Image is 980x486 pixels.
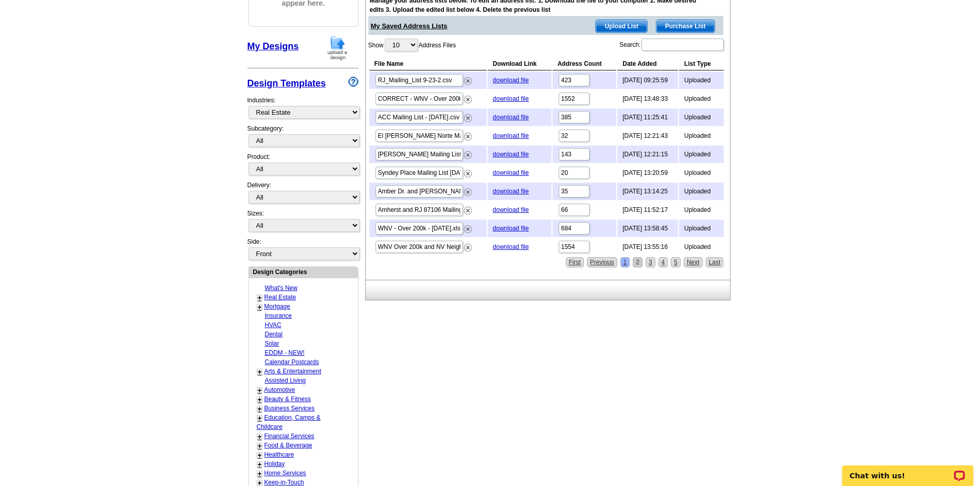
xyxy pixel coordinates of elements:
a: Remove this list [464,223,472,230]
td: Uploaded [679,146,724,163]
th: Date Added [617,58,678,70]
div: Product: [247,152,359,181]
img: delete.png [464,170,472,177]
a: Remove this list [464,242,472,249]
img: delete.png [464,114,472,122]
td: Uploaded [679,201,724,219]
label: Search: [619,38,725,52]
a: First [566,257,584,267]
a: download file [493,225,529,232]
a: + [258,470,262,478]
a: 4 [658,257,668,267]
input: Search: [642,39,724,51]
a: Education, Camps & Childcare [257,414,320,430]
a: Real Estate [264,294,296,301]
td: [DATE] 13:55:16 [617,238,678,256]
a: 1 [620,257,630,267]
a: Remove this list [464,168,472,175]
td: [DATE] 13:58:45 [617,220,678,237]
a: + [258,433,262,441]
img: delete.png [464,133,472,140]
a: Remove this list [464,94,472,101]
a: + [258,442,262,450]
td: Uploaded [679,127,724,145]
a: 2 [633,257,643,267]
a: download file [493,151,529,158]
td: Uploaded [679,71,724,89]
th: File Name [369,58,487,70]
td: Uploaded [679,90,724,107]
img: design-wizard-help-icon.png [348,77,359,87]
a: Calendar Postcards [265,358,319,366]
a: 3 [646,257,655,267]
a: + [258,386,262,394]
img: delete.png [464,244,472,251]
div: Design Categories [249,267,358,277]
a: HVAC [265,321,281,329]
select: ShowAddress Files [385,39,418,51]
span: Purchase List [656,20,715,32]
a: + [258,368,262,376]
td: [DATE] 12:21:15 [617,146,678,163]
a: Beauty & Fitness [264,395,311,403]
td: [DATE] 13:14:25 [617,183,678,200]
td: Uploaded [679,220,724,237]
th: Address Count [553,58,617,70]
span: Upload List [596,20,647,32]
a: Financial Services [264,433,314,440]
a: + [258,405,262,413]
th: Download Link [488,58,551,70]
a: Insurance [265,312,292,319]
img: delete.png [464,188,472,196]
a: My Designs [247,41,299,51]
td: Uploaded [679,164,724,182]
a: Remove this list [464,186,472,193]
a: EDDM - NEW! [265,349,305,356]
a: Keep-in-Touch [264,479,304,486]
a: download file [493,206,529,213]
a: + [258,395,262,404]
a: Arts & Entertainment [264,368,322,375]
a: Food & Beverage [264,442,312,449]
a: Remove this list [464,149,472,156]
a: Last [706,257,724,267]
img: upload-design [324,34,351,61]
a: + [258,460,262,469]
a: Remove this list [464,131,472,138]
a: Healthcare [264,451,294,458]
th: List Type [679,58,724,70]
td: [DATE] 11:25:41 [617,109,678,126]
img: delete.png [464,207,472,214]
a: Solar [265,340,279,347]
a: Remove this list [464,75,472,82]
td: Uploaded [679,109,724,126]
div: Subcategory: [247,124,359,152]
img: delete.png [464,96,472,103]
div: Industries: [247,91,359,124]
div: Sizes: [247,209,359,237]
td: [DATE] 13:48:33 [617,90,678,107]
span: My Saved Address Lists [371,16,448,31]
td: [DATE] 13:20:59 [617,164,678,182]
td: [DATE] 11:52:17 [617,201,678,219]
a: Dental [265,331,283,338]
a: download file [493,77,529,84]
label: Show Address Files [368,38,456,52]
td: Uploaded [679,183,724,200]
a: Next [684,257,703,267]
a: 5 [671,257,681,267]
a: download file [493,132,529,139]
a: download file [493,114,529,121]
a: + [258,451,262,459]
a: What's New [265,284,298,292]
iframe: LiveChat chat widget [835,454,980,486]
a: Mortgage [264,303,291,310]
a: + [258,294,262,302]
td: [DATE] 12:21:43 [617,127,678,145]
a: download file [493,95,529,102]
a: + [258,303,262,311]
img: delete.png [464,225,472,233]
a: download file [493,188,529,195]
